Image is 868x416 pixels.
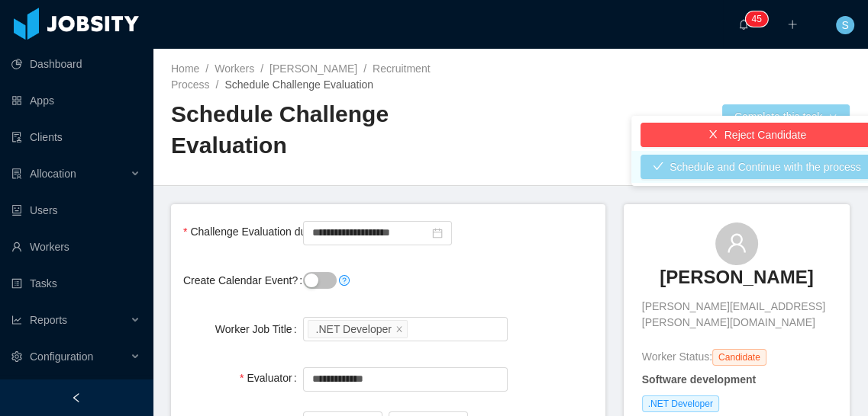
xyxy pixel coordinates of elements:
[432,228,443,238] i: icon: calendar
[30,168,76,180] span: Allocation
[726,232,747,254] i: icon: user
[642,350,712,363] span: Worker Status:
[269,62,357,75] a: [PERSON_NAME]
[745,11,767,27] sup: 45
[339,275,350,286] i: icon: question-circle
[30,350,93,363] span: Configuration
[215,62,254,75] a: Workers
[363,62,366,75] span: /
[642,395,719,412] span: .NET Developer
[183,226,347,238] label: Challenge Evaluation due date
[11,351,22,362] i: icon: setting
[171,99,511,161] h2: Schedule Challenge Evaluation
[303,272,337,289] button: Create Calendar Event?
[11,49,140,79] a: icon: pie-chartDashboard
[171,62,431,91] a: Recruitment Process
[30,314,67,326] span: Reports
[205,62,208,75] span: /
[183,274,308,286] label: Create Calendar Event?
[11,315,22,325] i: icon: line-chart
[11,168,22,179] i: icon: solution
[787,19,798,30] i: icon: plus
[712,349,766,366] span: Candidate
[260,62,263,75] span: /
[11,85,140,116] a: icon: appstoreApps
[11,195,140,226] a: icon: robotUsers
[11,232,140,262] a: icon: userWorkers
[224,78,373,91] span: Schedule Challenge Evaluation
[411,321,419,339] input: Worker Job Title
[751,11,757,27] p: 4
[722,104,850,129] button: Complete this taskicon: down
[215,323,303,335] label: Worker Job Title
[240,372,303,384] label: Evaluator
[841,16,848,34] span: S
[308,320,408,338] li: .NET Developer
[642,373,756,386] strong: Software development
[642,299,831,331] span: [PERSON_NAME][EMAIL_ADDRESS][PERSON_NAME][DOMAIN_NAME]
[757,11,762,27] p: 5
[171,62,199,75] a: Home
[395,325,403,334] i: icon: close
[660,265,813,299] a: [PERSON_NAME]
[738,19,749,30] i: icon: bell
[660,265,813,290] h3: [PERSON_NAME]
[216,78,219,91] span: /
[11,268,140,299] a: icon: profileTasks
[316,321,392,338] div: .NET Developer
[11,122,140,152] a: icon: auditClients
